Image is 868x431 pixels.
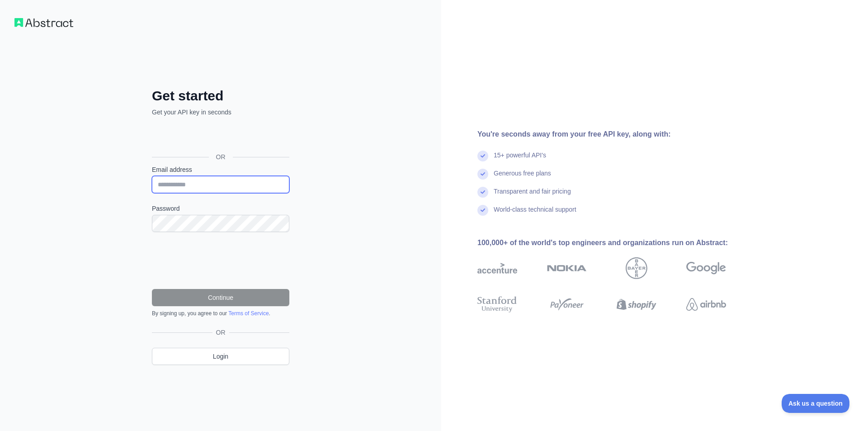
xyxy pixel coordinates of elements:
a: Login [152,348,289,365]
div: By signing up, you agree to our . [152,310,289,317]
img: check mark [477,151,488,161]
div: You're seconds away from your free API key, along with: [477,129,755,140]
div: Generous free plans [494,169,551,187]
p: Get your API key in seconds [152,108,289,117]
img: accenture [477,257,517,279]
img: payoneer [547,294,587,314]
img: bayer [626,257,647,279]
img: check mark [477,205,488,216]
span: OR [212,328,229,337]
div: 100,000+ of the world's top engineers and organizations run on Abstract: [477,237,755,248]
div: World-class technical support [494,205,576,223]
div: 15+ powerful API's [494,151,546,169]
iframe: Sign in with Google Button [147,127,292,147]
iframe: Toggle Customer Support [782,394,850,413]
button: Continue [152,289,289,306]
img: check mark [477,169,488,180]
img: google [686,257,726,279]
img: Workflow [14,18,73,27]
img: stanford university [477,294,517,314]
img: shopify [617,294,656,314]
img: check mark [477,187,488,198]
iframe: reCAPTCHA [152,243,289,278]
label: Email address [152,165,289,174]
label: Password [152,204,289,213]
h2: Get started [152,88,289,104]
img: nokia [547,257,587,279]
span: OR [209,152,233,161]
div: Transparent and fair pricing [494,187,571,205]
img: airbnb [686,294,726,314]
a: Terms of Service [228,310,269,317]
